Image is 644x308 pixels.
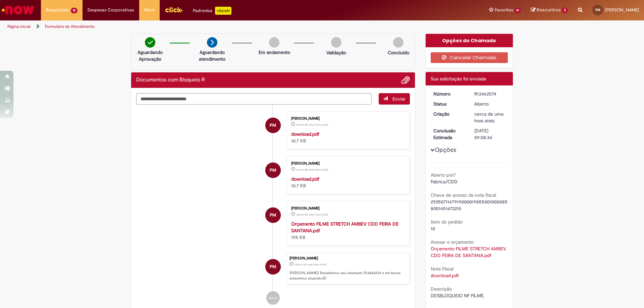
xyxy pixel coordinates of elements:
span: cerca de uma hora atrás [296,123,328,127]
div: [DATE] 09:08:36 [474,127,505,141]
a: Formulário de Atendimento [45,24,95,29]
span: 10 [431,226,435,232]
span: DESBLOQUEIO NF FILME. [431,293,485,299]
time: 29/08/2025 14:08:33 [474,111,503,124]
div: Padroniza [193,7,231,15]
button: Enviar [379,93,410,105]
div: Paula Camille Azevedo Martins [265,163,281,178]
img: arrow-next.png [207,37,217,48]
div: Aberto [474,101,505,107]
p: Validação [326,49,346,56]
h2: Documentos com Bloqueio R Histórico de tíquete [136,77,205,83]
a: Orçamento FILME STRETCH AMBEV CDD FEIRA DE SANTANA.pdf [291,221,398,234]
time: 29/08/2025 14:08:33 [294,262,327,266]
dt: Número [428,90,470,97]
div: [PERSON_NAME] [291,206,403,210]
b: Descrição [431,286,452,292]
img: check-circle-green.png [145,37,155,48]
a: download.pdf [291,176,319,182]
img: ServiceNow [1,3,35,17]
button: Cancelar Chamado [431,52,508,63]
div: Paula Camille Azevedo Martins [265,118,281,133]
textarea: Digite sua mensagem aqui... [136,93,372,105]
div: 10.7 KB [291,176,403,189]
b: Aberto por? [431,172,455,178]
a: download.pdf [291,131,319,137]
p: [PERSON_NAME]! Recebemos seu chamado R13462574 e em breve estaremos atuando. [289,270,406,281]
div: 29/08/2025 14:08:33 [474,111,505,124]
img: img-circle-grey.png [393,37,404,48]
span: Favoritos [495,7,513,13]
time: 29/08/2025 14:07:32 [296,212,328,217]
span: [PERSON_NAME] [605,7,639,13]
span: PM [595,8,600,12]
span: Despesas Corporativas [88,7,134,13]
span: Requisições [46,7,69,13]
img: img-circle-grey.png [269,37,279,48]
img: img-circle-grey.png [331,37,341,48]
div: 195 KB [291,221,403,241]
p: Em andamento [259,49,290,56]
span: cerca de uma hora atrás [294,262,327,266]
a: Rascunhos [531,7,568,13]
div: Paula Camille Azevedo Martins [265,259,281,274]
div: R13462574 [474,90,505,97]
p: Aguardando Aprovação [134,49,166,62]
dt: Status [428,101,470,107]
span: PM [270,162,276,178]
p: Aguardando atendimento [196,49,228,62]
span: PM [270,207,276,223]
span: 29250711479190000198550010000858051451672215 [431,199,507,211]
span: cerca de uma hora atrás [474,111,503,124]
div: Opções do Chamado [426,34,513,47]
ul: Trilhas de página [5,20,424,33]
span: Fabrica/CDD [431,179,458,185]
span: 2 [562,7,568,13]
b: Item do pedido [431,219,463,225]
button: Adicionar anexos [401,76,410,84]
div: Paula Camille Azevedo Martins [265,207,281,223]
span: cerca de uma hora atrás [296,212,328,217]
a: Download de download.pdf [431,272,459,279]
span: Sua solicitação foi enviada [431,76,486,82]
div: 10.7 KB [291,131,403,144]
b: Anexar o orçamento [431,239,474,245]
a: Página inicial [7,24,31,29]
div: [PERSON_NAME] [291,117,403,121]
span: 15 [71,8,77,13]
b: Chave de acesso da nota fiscal [431,192,496,198]
span: cerca de uma hora atrás [296,168,328,172]
dt: Conclusão Estimada [428,127,470,141]
a: Download de Orçamento FILME STRETCH AMBEV CDD FEIRA DE SANTANA.pdf [431,246,507,258]
span: More [144,7,155,13]
span: PM [270,117,276,133]
li: Paula Camille Azevedo Martins [136,253,410,285]
span: Rascunhos [537,7,561,13]
span: Enviar [392,96,406,102]
span: 19 [515,8,521,13]
div: [PERSON_NAME] [289,256,406,260]
span: PM [270,259,276,275]
dt: Criação [428,111,470,117]
time: 29/08/2025 14:08:20 [296,168,328,172]
p: +GenAi [215,7,231,15]
b: Nota Fiscal [431,266,453,272]
img: click_logo_yellow_360x200.png [165,5,183,15]
p: Concluído [388,49,409,56]
div: [PERSON_NAME] [291,162,403,166]
time: 29/08/2025 14:08:32 [296,123,328,127]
